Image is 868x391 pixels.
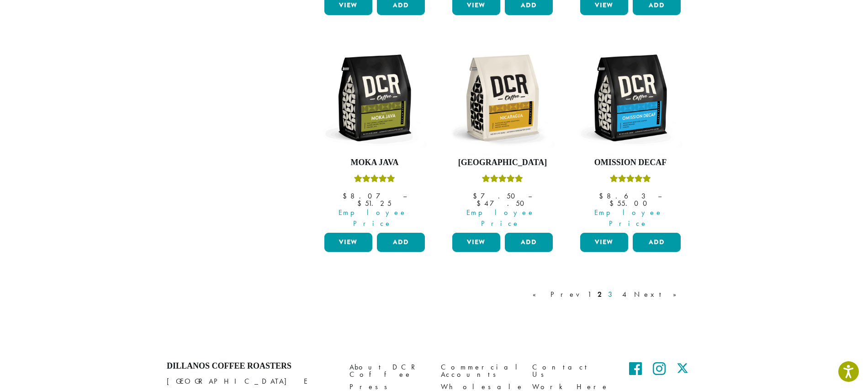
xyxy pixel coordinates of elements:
[578,45,683,150] img: DCR-12oz-Omission-Decaf-scaled.png
[658,191,662,201] span: –
[322,45,427,150] img: DCR-12oz-Moka-Java-Stock-scaled.png
[324,233,372,252] a: View
[596,289,603,300] a: 2
[403,191,407,201] span: –
[609,198,617,208] span: $
[578,45,683,229] a: Omission DecafRated 4.33 out of 5 Employee Price
[574,207,683,229] span: Employee Price
[531,289,583,300] a: « Prev
[633,233,681,252] button: Add
[599,191,649,201] bdi: 8.63
[446,207,555,229] span: Employee Price
[450,45,555,229] a: [GEOGRAPHIC_DATA]Rated 5.00 out of 5 Employee Price
[476,198,529,208] bdi: 47.50
[318,207,427,229] span: Employee Price
[482,173,523,187] div: Rated 5.00 out of 5
[450,158,555,168] h4: [GEOGRAPHIC_DATA]
[586,289,593,300] a: 1
[505,233,553,252] button: Add
[473,191,481,201] span: $
[343,191,350,201] span: $
[599,191,607,201] span: $
[357,198,392,208] bdi: 51.25
[609,198,651,208] bdi: 55.00
[322,158,427,168] h4: Moka Java
[610,173,651,187] div: Rated 4.33 out of 5
[620,289,630,300] a: 4
[343,191,394,201] bdi: 8.07
[528,191,532,201] span: –
[167,361,336,371] h4: Dillanos Coffee Roasters
[377,233,425,252] button: Add
[322,45,427,229] a: Moka JavaRated 5.00 out of 5 Employee Price
[476,198,484,208] span: $
[441,361,519,381] a: Commercial Accounts
[354,173,395,187] div: Rated 5.00 out of 5
[450,45,555,150] img: DCR-12oz-Nicaragua-Stock-scaled.png
[473,191,519,201] bdi: 7.50
[580,233,628,252] a: View
[349,361,427,381] a: About DCR Coffee
[578,158,683,168] h4: Omission Decaf
[632,289,685,300] a: Next »
[532,361,610,381] a: Contact Us
[606,289,618,300] a: 3
[452,233,500,252] a: View
[357,198,365,208] span: $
